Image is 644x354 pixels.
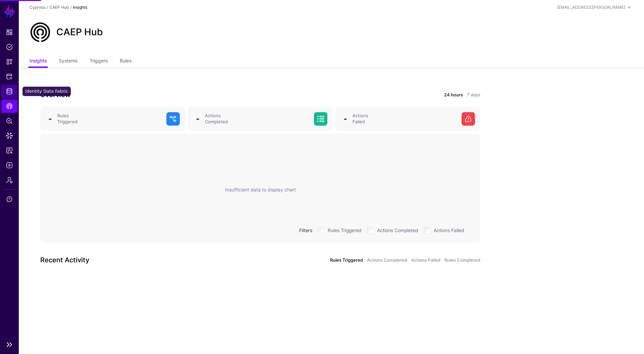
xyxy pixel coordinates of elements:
span: Protected Systems [6,73,13,80]
a: 7 days [467,92,480,98]
span: Data Lens [6,132,13,139]
div: Rules Triggered [55,113,164,125]
a: Triggers [90,55,108,68]
h3: Overview [40,89,256,100]
h3: Recent Activity [40,255,256,265]
a: SGNL [4,4,15,19]
div: / [69,4,73,10]
a: Systems [59,55,77,68]
div: Actions Failed [350,113,459,125]
div: Insufficient data to display chart [225,186,296,193]
span: - [48,114,52,124]
span: - [343,114,347,124]
span: - [196,114,200,124]
div: Actions Completed [202,113,311,125]
span: Admin [6,177,13,183]
a: Logs [1,159,17,172]
a: Protected Systems [1,70,17,83]
span: Policies [6,44,13,50]
a: 24 hours [444,92,463,98]
label: Actions Completed [377,226,418,234]
label: Actions Failed [434,226,464,234]
a: Cypress [30,5,45,10]
span: Snippets [6,58,13,65]
a: Actions Failed [411,257,440,264]
a: Insights [30,55,47,68]
a: Policy Lens [1,114,17,128]
div: Identity Data Fabric [22,87,71,96]
a: Data Lens [1,129,17,142]
a: Rules [120,55,131,68]
span: Policy Lens [6,118,13,124]
strong: Insights [73,5,87,10]
a: Snippets [1,55,17,69]
div: / [45,4,49,10]
span: Support [6,196,13,203]
label: Rules Triggered [328,226,362,234]
span: Dashboard [6,29,13,36]
span: Identity Data Fabric [6,88,13,95]
div: [EMAIL_ADDRESS][PERSON_NAME] [557,4,625,10]
a: CAEP Hub [49,5,69,10]
a: CAEP Hub [1,99,17,113]
a: Identity Data Fabric [1,85,17,98]
span: Reports [6,147,13,154]
a: Actions Completed [367,257,407,264]
h2: CAEP Hub [56,27,103,38]
span: Logs [6,162,13,169]
a: Policies [1,40,17,54]
span: CAEP Hub [6,103,13,109]
a: Reports [1,144,17,157]
a: Rules Completed [444,257,480,264]
div: Filters [297,227,315,234]
a: Dashboard [1,26,17,39]
a: Rules Triggered [330,257,363,264]
a: Admin [1,173,17,187]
